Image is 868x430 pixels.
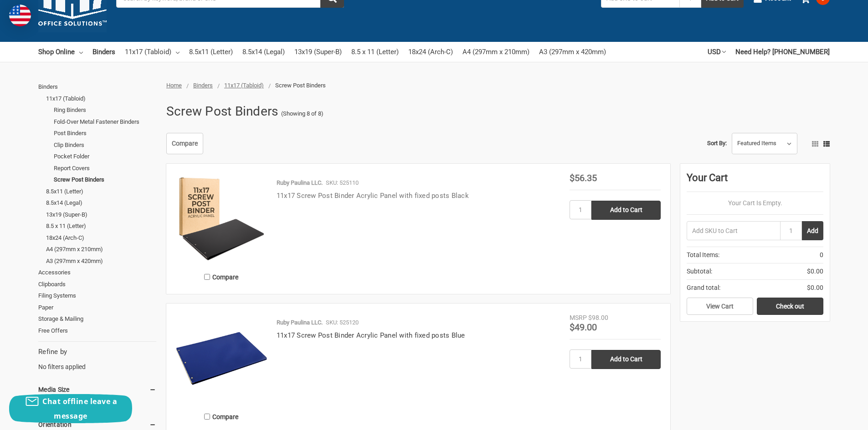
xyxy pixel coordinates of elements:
a: 8.5x14 (Legal) [242,42,285,62]
a: Clip Binders [54,139,156,151]
span: Subtotal: [687,267,712,276]
a: Free Offers [38,325,156,337]
a: 11x17 (Tabloid) [46,93,156,105]
span: Grand total: [687,283,720,293]
a: 11x17 (Tabloid) [224,82,264,89]
button: Add [802,221,823,240]
img: duty and tax information for United States [9,5,31,26]
a: 11x17 Screw Post Binder Acrylic Panel with fixed posts Blue [277,331,465,339]
img: 11x17 Screw Post Binder Acrylic Panel with fixed posts Black [176,173,267,264]
a: 11x17 Screw Post Binder Acrylic Panel with fixed posts Black [277,192,469,200]
a: Check out [757,298,823,315]
a: Storage & Mailing [38,313,156,325]
div: No filters applied [38,347,156,371]
a: 8.5x11 (Letter) [46,186,156,197]
a: Post Binders [54,127,156,139]
a: Screw Post Binders [54,174,156,186]
p: SKU: 525110 [326,178,359,187]
h5: Refine by [38,347,156,357]
img: 11x17 Screw Post Binder Acrylic Panel with fixed posts Blue [176,313,267,404]
div: MSRP [570,313,587,323]
label: Compare [176,409,267,424]
a: A4 (297mm x 210mm) [46,243,156,255]
span: (Showing 8 of 8) [281,109,324,118]
input: Add to Cart [591,201,661,220]
p: Ruby Paulina LLC. [277,318,323,327]
span: 0 [820,250,823,260]
p: SKU: 525120 [326,318,359,327]
a: 11x17 (Tabloid) [125,42,180,62]
a: Filing Systems [38,290,156,302]
a: Fold-Over Metal Fastener Binders [54,116,156,128]
p: Ruby Paulina LLC. [277,178,323,187]
a: USD [708,42,726,62]
span: $49.00 [570,322,597,333]
a: 8.5 x 11 (Letter) [351,42,399,62]
a: 13x19 (Super-B) [294,42,342,62]
a: 8.5 x 11 (Letter) [46,220,156,232]
button: Chat offline leave a message [9,394,132,423]
a: Binders [38,81,156,93]
a: A4 (297mm x 210mm) [462,42,529,62]
span: Chat offline leave a message [42,396,117,421]
input: Compare [204,414,210,420]
a: Ring Binders [54,104,156,116]
span: $0.00 [807,267,823,276]
a: 8.5x11 (Letter) [189,42,233,62]
a: A3 (297mm x 420mm) [46,255,156,267]
a: Shop Online [38,42,83,62]
a: Report Covers [54,162,156,174]
h1: Screw Post Binders [166,100,278,123]
input: Add SKU to Cart [687,221,780,240]
label: Compare [176,269,267,284]
a: 13x19 (Super-B) [46,209,156,221]
h5: Media Size [38,384,156,395]
p: Your Cart Is Empty. [687,198,823,208]
input: Add to Cart [591,350,661,369]
span: Total Items: [687,250,719,260]
input: Compare [204,274,210,280]
a: Pocket Folder [54,151,156,162]
h5: Orientation [38,419,156,430]
a: Binders [92,42,115,62]
a: Home [166,82,182,89]
a: View Cart [687,298,753,315]
a: Binders [193,82,213,89]
span: $0.00 [807,283,823,293]
a: 18x24 (Arch-C) [408,42,453,62]
a: A3 (297mm x 420mm) [539,42,606,62]
iframe: Google Customer Reviews [793,405,868,430]
a: 8.5x14 (Legal) [46,197,156,209]
a: Paper [38,302,156,314]
a: Compare [166,133,203,155]
div: Your Cart [687,170,823,192]
span: $56.35 [570,172,597,183]
a: Need Help? [PHONE_NUMBER] [735,42,830,62]
a: 18x24 (Arch-C) [46,232,156,244]
span: Screw Post Binders [275,82,326,89]
a: Accessories [38,267,156,278]
a: Clipboards [38,278,156,290]
span: $98.00 [588,314,608,321]
label: Sort By: [707,137,727,150]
